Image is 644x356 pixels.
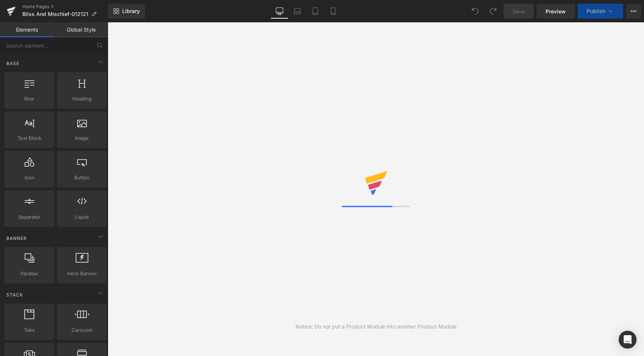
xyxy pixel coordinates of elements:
span: Separator [7,213,52,221]
button: More [626,4,641,19]
span: Save [512,7,525,15]
a: Desktop [271,4,288,19]
span: Hero Banner [59,270,104,278]
a: Global Style [54,22,108,37]
span: Image [59,134,104,142]
a: New Library [108,4,145,19]
span: Carousel [59,326,104,334]
span: Preview [546,7,566,15]
a: Mobile [324,4,342,19]
span: Publish [587,8,605,14]
span: Liquid [59,213,104,221]
span: Button [59,174,104,182]
span: Parallax [7,270,52,278]
button: Publish [578,4,623,19]
span: Banner [6,235,28,242]
button: Undo [468,4,483,19]
a: Tablet [306,4,324,19]
a: Home Pages [22,4,108,10]
span: Tabs [7,326,52,334]
span: Base [6,60,20,67]
span: Stack [6,291,24,298]
span: Row [7,95,52,103]
span: Heading [59,95,104,103]
span: Icon [7,174,52,182]
span: Bliss And Mischief-012121 [22,11,88,17]
span: Text Block [7,134,52,142]
span: Library [122,8,140,15]
a: Preview [537,4,575,19]
button: Redo [486,4,501,19]
div: Notice: Do not put a Product Module into another Product Module [296,323,457,331]
a: Laptop [288,4,306,19]
div: Open Intercom Messenger [619,331,637,349]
